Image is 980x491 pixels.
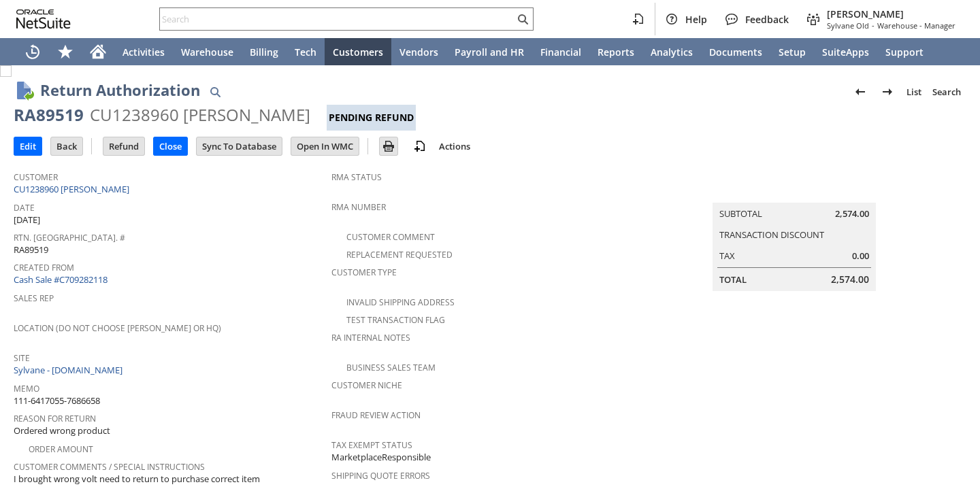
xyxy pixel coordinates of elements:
[242,38,287,65] a: Billing
[14,413,96,424] a: Reason For Return
[207,84,223,100] img: Quick Find
[14,292,54,304] a: Sales Rep
[197,137,282,155] input: Sync To Database
[14,364,126,376] a: Sylvane - [DOMAIN_NAME]
[346,314,445,326] a: Test Transaction Flag
[14,104,84,126] div: RA89519
[514,11,531,27] svg: Search
[770,38,814,65] a: Setup
[901,81,927,103] a: List
[14,183,133,195] a: CU1238960 [PERSON_NAME]
[82,38,114,65] a: Home
[14,171,58,183] a: Customer
[14,202,35,214] a: Date
[57,44,73,60] svg: Shortcuts
[827,7,955,20] span: [PERSON_NAME]
[14,424,110,437] span: Ordered wrong product
[701,38,770,65] a: Documents
[51,137,82,155] input: Back
[719,250,735,262] a: Tax
[779,46,806,58] span: Setup
[927,81,966,103] a: Search
[852,84,868,100] img: Previous
[103,137,144,155] input: Refund
[14,473,260,486] span: I brought wrong volt need to return to purchase correct item
[827,20,869,31] span: Sylvane Old
[331,409,421,421] a: Fraud Review Action
[14,232,125,243] a: Rtn. [GEOGRAPHIC_DATA]. #
[333,46,383,58] span: Customers
[14,214,40,226] span: [DATE]
[331,470,430,481] a: Shipping Quote Errors
[879,84,896,100] img: Next
[14,461,205,473] a: Customer Comments / Special Instructions
[885,46,924,58] span: Support
[380,138,397,154] img: Print
[16,38,49,65] a: Recent Records
[719,273,747,286] a: Total
[346,297,455,308] a: Invalid Shipping Address
[709,46,762,58] span: Documents
[14,137,42,155] input: Edit
[114,38,173,65] a: Activities
[380,137,397,155] input: Print
[122,46,165,58] span: Activities
[399,46,438,58] span: Vendors
[331,171,382,183] a: RMA Status
[532,38,589,65] a: Financial
[24,44,41,60] svg: Recent Records
[14,262,74,273] a: Created From
[16,10,71,29] svg: logo
[331,332,410,343] a: RA Internal Notes
[831,273,869,286] span: 2,574.00
[719,228,824,241] a: Transaction Discount
[835,207,869,220] span: 2,574.00
[346,362,436,373] a: Business Sales Team
[877,20,955,31] span: Warehouse - Manager
[154,137,187,155] input: Close
[327,105,416,131] div: Pending Refund
[14,273,108,286] a: Cash Sale #C709282118
[540,46,581,58] span: Financial
[14,352,30,364] a: Site
[325,38,391,65] a: Customers
[719,207,762,220] a: Subtotal
[814,38,877,65] a: SuiteApps
[346,231,435,243] a: Customer Comment
[49,38,82,65] div: Shortcuts
[346,249,453,260] a: Replacement Requested
[412,138,428,154] img: add-record.svg
[872,20,875,31] span: -
[745,13,789,26] span: Feedback
[14,394,100,407] span: 111-6417055-7686658
[331,201,386,213] a: RMA Number
[40,79,200,101] h1: Return Authorization
[331,439,412,451] a: Tax Exempt Status
[685,13,707,26] span: Help
[90,44,106,60] svg: Home
[181,46,233,58] span: Warehouse
[173,38,242,65] a: Warehouse
[331,451,431,464] span: MarketplaceResponsible
[391,38,446,65] a: Vendors
[589,38,642,65] a: Reports
[713,181,876,203] caption: Summary
[877,38,932,65] a: Support
[331,267,397,278] a: Customer Type
[14,243,48,256] span: RA89519
[250,46,278,58] span: Billing
[434,140,476,152] a: Actions
[160,11,514,27] input: Search
[291,137,359,155] input: Open In WMC
[287,38,325,65] a: Tech
[14,383,39,394] a: Memo
[651,46,693,58] span: Analytics
[331,379,402,391] a: Customer Niche
[642,38,701,65] a: Analytics
[14,322,221,334] a: Location (Do Not Choose [PERSON_NAME] or HQ)
[822,46,869,58] span: SuiteApps
[455,46,524,58] span: Payroll and HR
[90,104,310,126] div: CU1238960 [PERSON_NAME]
[446,38,532,65] a: Payroll and HR
[295,46,316,58] span: Tech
